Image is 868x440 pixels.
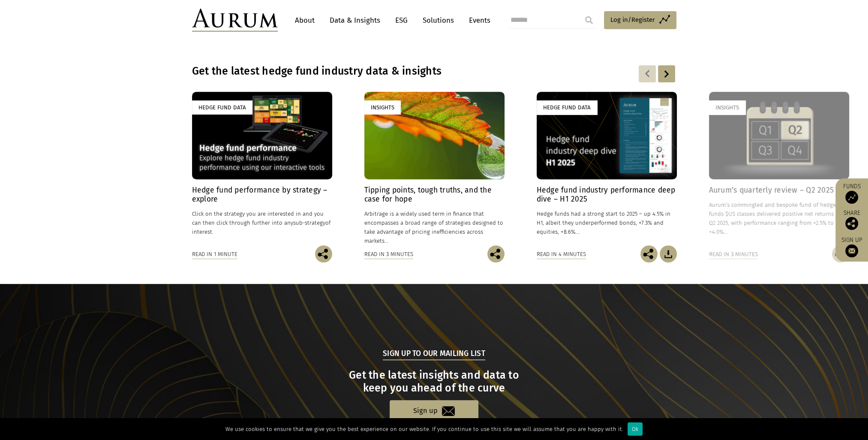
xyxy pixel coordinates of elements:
[192,9,278,32] img: Aurum
[293,220,325,226] span: sub-strategy
[390,400,478,422] a: Sign up
[192,92,332,245] a: Hedge Fund Data Hedge fund performance by strategy – explore Click on the strategy you are intere...
[537,209,677,236] p: Hedge funds had a strong start to 2025 – up 4.5% in H1, albeit they underperformed bonds, +7.3% a...
[845,217,858,230] img: Share this post
[537,100,597,115] div: Hedge Fund Data
[192,65,566,78] h3: Get the latest hedge fund industry data & insights
[845,191,858,204] img: Access Funds
[193,369,675,395] h3: Get the latest insights and data to keep you ahead of the curve
[364,209,505,246] p: Arbitrage is a widely used term in finance that encompasses a broad range of strategies designed ...
[192,186,332,204] h4: Hedge fund performance by strategy – explore
[709,200,849,237] p: Aurum’s commingled and bespoke fund of hedge funds $US classes delivered positive net returns ove...
[845,244,858,257] img: Sign up to our newsletter
[580,12,598,29] input: Submit
[315,245,332,262] img: Share this post
[391,12,412,28] a: ESG
[628,422,643,436] div: Ok
[840,236,864,257] a: Sign up
[364,186,505,204] h4: Tipping points, tough truths, and the case for hope
[325,12,384,28] a: Data & Insights
[465,12,490,28] a: Events
[840,183,864,204] a: Funds
[291,12,319,28] a: About
[832,245,849,262] img: Share this post
[537,250,586,259] div: Read in 4 minutes
[364,100,401,115] div: Insights
[418,12,458,28] a: Solutions
[604,11,676,29] a: Log in/Register
[709,186,849,195] h4: Aurum’s quarterly review – Q2 2025
[640,245,658,262] img: Share this post
[192,209,332,236] p: Click on the strategy you are interested in and you can then click through further into any of in...
[709,100,745,115] div: Insights
[660,245,677,262] img: Download Article
[487,245,505,262] img: Share this post
[840,210,864,230] div: Share
[610,15,655,25] span: Log in/Register
[537,92,677,245] a: Hedge Fund Data Hedge fund industry performance deep dive – H1 2025 Hedge funds had a strong star...
[192,250,237,259] div: Read in 1 minute
[192,100,252,115] div: Hedge Fund Data
[383,348,485,360] h5: Sign up to our mailing list
[709,250,758,259] div: Read in 3 minutes
[364,250,413,259] div: Read in 3 minutes
[537,186,677,204] h4: Hedge fund industry performance deep dive – H1 2025
[364,92,505,245] a: Insights Tipping points, tough truths, and the case for hope Arbitrage is a widely used term in f...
